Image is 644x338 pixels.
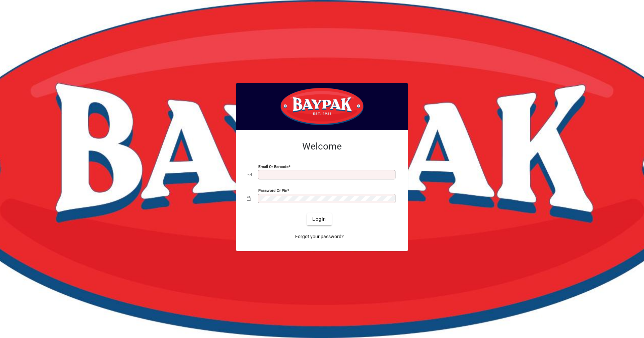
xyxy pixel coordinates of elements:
[258,188,287,193] mat-label: Password or Pin
[312,216,326,223] span: Login
[292,231,346,243] a: Forgot your password?
[247,141,397,152] h2: Welcome
[258,164,288,169] mat-label: Email or Barcode
[295,233,344,240] span: Forgot your password?
[307,213,331,225] button: Login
